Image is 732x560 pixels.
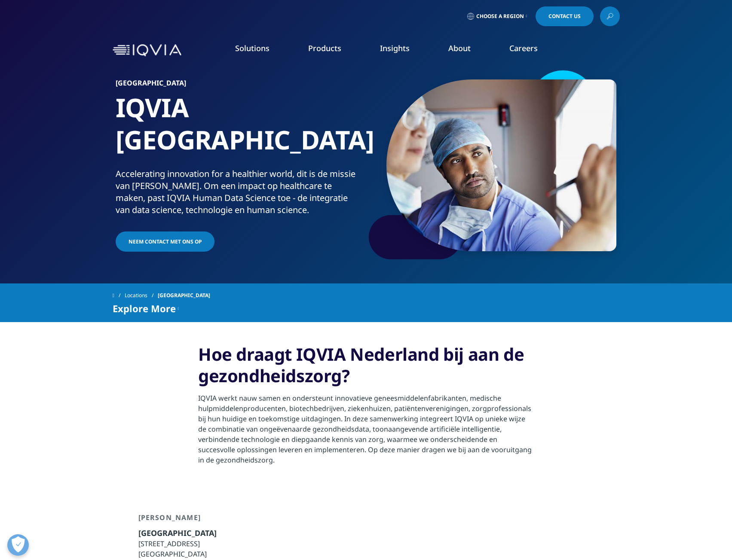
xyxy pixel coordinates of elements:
[138,513,252,528] div: [PERSON_NAME]
[308,43,341,53] a: Products
[448,43,471,53] a: About
[116,79,363,91] h6: [GEOGRAPHIC_DATA]
[138,528,217,538] span: [GEOGRAPHIC_DATA]
[116,231,214,252] a: Neem Contact Met Ons Op
[138,549,252,559] li: [GEOGRAPHIC_DATA]
[125,288,158,303] a: Locations
[386,79,616,251] img: 017_doctors-reviewing-information.jpg
[235,43,270,53] a: Solutions
[138,539,252,549] li: [STREET_ADDRESS]
[380,43,410,53] a: Insights
[7,534,29,556] button: Voorkeuren openen
[198,344,534,393] h3: Hoe draagt IQVIA Nederland bij aan de gezondheidszorg?
[113,303,176,313] span: Explore More
[536,6,594,26] a: Contact Us
[198,393,534,470] p: IQVIA werkt nauw samen en ondersteunt innovatieve geneesmiddelenfabrikanten, medische hulpmiddele...
[476,13,524,20] span: Choose a Region
[116,168,363,216] div: Accelerating innovation for a healthier world, dit is de missie van [PERSON_NAME]. Om een impact ...
[509,43,538,53] a: Careers
[548,14,581,19] span: Contact Us
[158,288,210,303] span: [GEOGRAPHIC_DATA]
[116,91,363,168] h1: IQVIA [GEOGRAPHIC_DATA]
[185,30,620,70] nav: Primary
[129,238,202,245] span: Neem Contact Met Ons Op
